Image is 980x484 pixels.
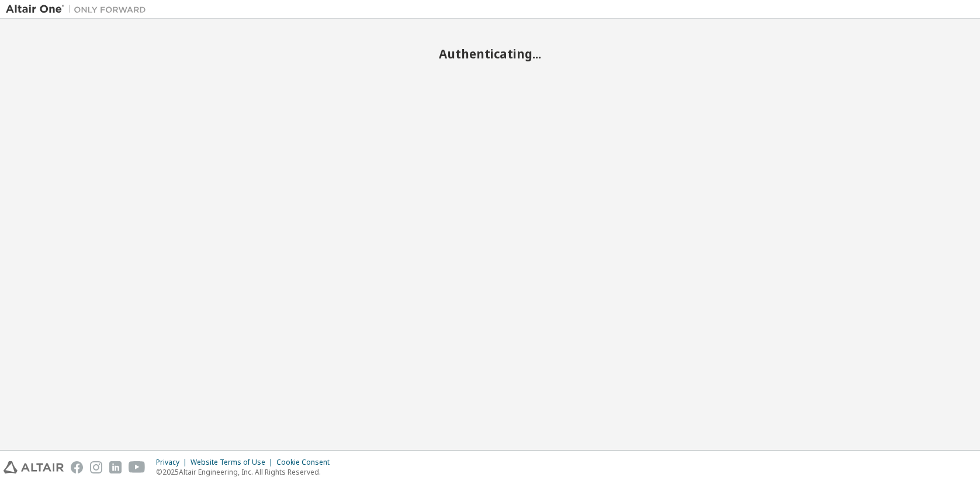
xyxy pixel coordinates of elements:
[156,467,337,477] p: © 2025 Altair Engineering, Inc. All Rights Reserved.
[109,461,122,473] img: linkedin.svg
[90,461,102,473] img: instagram.svg
[191,458,276,467] div: Website Terms of Use
[129,461,146,473] img: youtube.svg
[6,46,974,61] h2: Authenticating...
[4,461,64,473] img: altair_logo.svg
[71,461,83,473] img: facebook.svg
[276,458,337,467] div: Cookie Consent
[156,458,191,467] div: Privacy
[6,4,152,15] img: Altair One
